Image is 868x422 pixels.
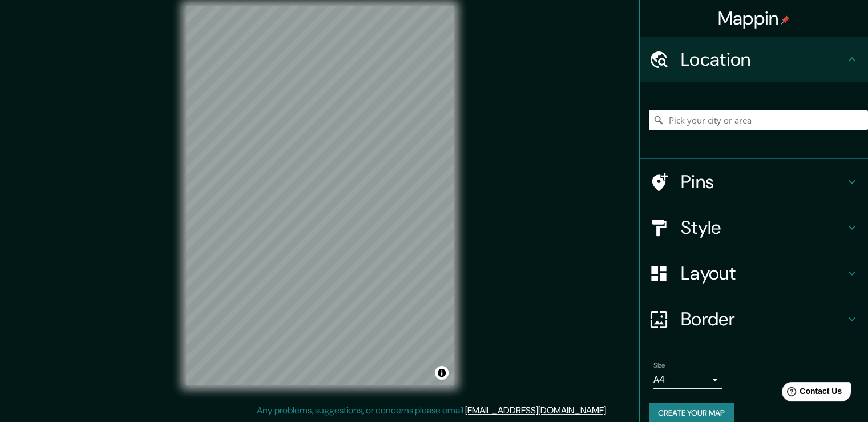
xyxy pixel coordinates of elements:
div: Pins [640,159,868,205]
div: Style [640,205,868,250]
div: Border [640,296,868,342]
h4: Pins [681,170,845,193]
h4: Border [681,308,845,331]
h4: Layout [681,262,845,285]
canvas: Map [186,6,454,385]
h4: Mappin [718,7,790,30]
h4: Location [681,48,845,71]
div: . [608,404,609,417]
a: [EMAIL_ADDRESS][DOMAIN_NAME] [465,404,606,416]
h4: Style [681,216,845,239]
input: Pick your city or area [649,110,868,130]
div: Layout [640,250,868,296]
div: Location [640,37,868,82]
button: Toggle attribution [435,366,449,380]
div: A4 [653,371,722,389]
div: . [609,404,612,417]
img: pin-icon.png [781,15,790,25]
p: Any problems, suggestions, or concerns please email . [257,404,608,417]
label: Size [653,361,665,371]
iframe: Help widget launcher [766,377,855,409]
